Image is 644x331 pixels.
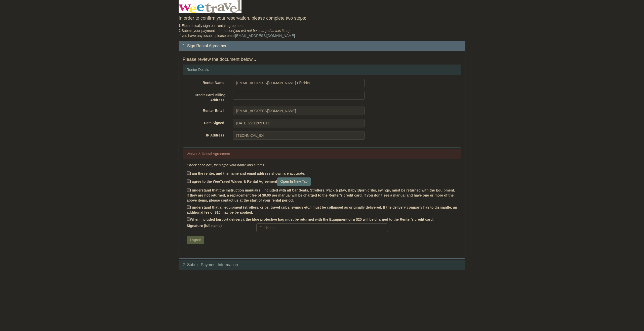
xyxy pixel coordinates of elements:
label: When included (airport delivery), the blue protective bag must be returned with the Equipment or ... [187,216,434,222]
label: I understand that the Instruction manual(s), included with all Car Seats, Strollers, Pack & play,... [187,187,457,203]
label: I understand that all equipment (strollers, cribs, travel cribs, swings etc.) must be collapsed a... [187,204,457,215]
label: Signature (full name) [183,223,253,228]
div: Waiver & Rental Agreement [183,149,461,159]
h4: Please review the document below... [183,57,461,62]
div: Renter Details [183,65,461,75]
label: IP Address: [183,131,229,138]
h4: In order to confirm your reservation, please complete two steps: [179,16,465,21]
label: I am the renter, and the name and email address shown are accurate. [187,170,305,176]
label: Credit Card Billing Address: [183,91,229,103]
label: Renter Email: [183,107,229,113]
input: I understand that all equipment (strollers, cribs, travel cribs, swings etc.) must be collapsed a... [187,205,190,209]
button: I Agree [187,236,204,244]
h3: 2. Submit Payment Information [183,263,461,267]
input: I am the renter, and the name and email address shown are accurate. [187,171,190,175]
input: Full Name [256,223,388,232]
strong: 1. [179,24,182,28]
input: When included (airport delivery), the blue protective bag must be returned with the Equipment or ... [187,217,190,221]
input: I understand that the Instruction manual(s), included with all Car Seats, Strollers, Pack & play,... [187,188,190,192]
strong: 2. [179,29,182,33]
label: Renter Name: [183,79,229,85]
label: Date Signed: [183,119,229,126]
input: I agree to the WeeTravel Waiver & Rental AgreementOpen In New Tab [187,179,190,183]
a: Open In New Tab [277,177,311,186]
em: (you will not be charged at this time) [233,29,290,33]
a: [EMAIL_ADDRESS][DOMAIN_NAME] [235,34,295,38]
p: Electronically sign our rental agreement Submit your payment information If you have any issues, ... [179,23,465,38]
em: Check each box, then type your name and submit: [187,163,265,167]
h3: 1. Sign Rental Agreement [183,44,461,48]
label: I agree to the WeeTravel Waiver & Rental Agreement [187,177,311,186]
